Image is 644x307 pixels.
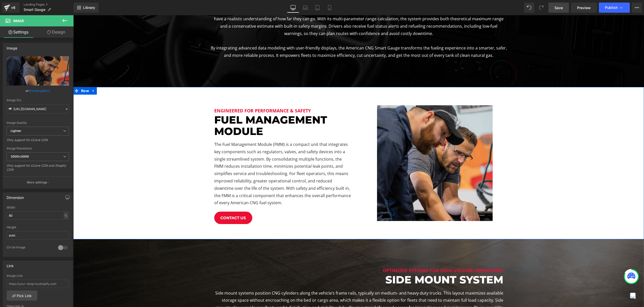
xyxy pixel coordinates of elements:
[13,19,24,23] span: Image
[137,29,434,44] p: By integrating advanced data modeling with user-friendly displays, the American CNG Smart Gauge t...
[627,290,639,302] div: Open Intercom Messenger
[536,3,546,13] button: Redo
[7,147,69,150] div: Image Resolution
[7,274,69,278] div: Image Link
[11,155,29,158] b: 3000x3000
[38,26,75,38] a: Design
[324,3,336,13] a: Mobile
[7,43,17,50] div: Image
[24,3,74,7] a: Landing Pages
[11,129,21,133] b: Lighter
[7,164,69,175] div: Only support for UCare CDN and Shopify CDN
[7,193,24,200] div: Dimension
[577,5,591,10] span: Preview
[64,212,68,219] div: %
[17,72,24,79] a: Expand / Collapse
[554,5,563,10] span: Save
[7,231,69,240] input: auto
[7,98,69,102] div: Image Src
[141,92,278,99] h1: Engineered for Performance & Safety
[7,245,53,251] div: Circle Image
[141,196,179,209] a: Contact Us
[311,3,324,13] a: Tablet
[7,226,69,229] div: Height
[83,5,95,10] span: Library
[2,3,20,13] a: v6
[7,138,69,145] div: Only support for UCare CDN
[29,86,50,95] a: Browse gallery
[7,72,17,79] span: Row
[74,3,99,13] a: New Library
[599,3,630,13] button: Publish
[141,126,278,191] p: The Fuel Management Module (FMM) is a compact unit that integrates key components such as regulat...
[7,280,69,288] input: https://your-shop.myshopify.com
[7,206,69,209] div: Width
[7,105,69,113] input: Link
[141,259,430,270] h1: Side mount system
[147,199,173,206] span: Contact Us
[287,3,299,13] a: Desktop
[632,3,642,13] button: More
[10,4,16,11] div: v6
[3,176,73,188] button: More settings
[7,121,69,125] div: Image Quality
[24,8,45,12] span: Smart Gauge
[27,180,47,185] p: More settings
[605,6,618,10] span: Publish
[7,88,69,93] div: or
[524,3,534,13] button: Undo
[7,291,37,301] a: Pick Link
[141,252,430,259] h1: Optimized Systems for High-Volume Operations
[141,99,278,122] h1: FUel management module
[571,3,597,13] a: Preview
[7,211,69,220] input: auto
[141,274,430,303] p: Side mount systems position CNG cylinders along the vehicle’s frame rails, typically on medium- a...
[299,3,311,13] a: Laptop
[7,261,14,268] div: Link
